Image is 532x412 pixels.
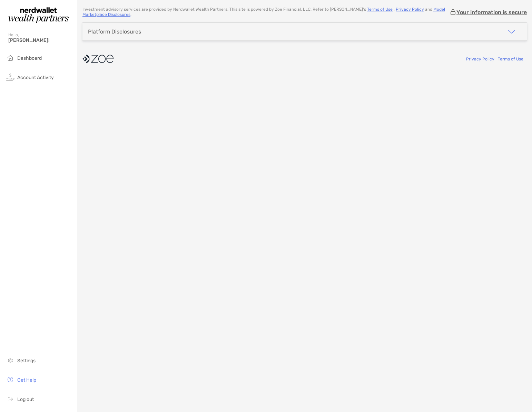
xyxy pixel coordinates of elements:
span: Log out [17,396,34,402]
img: company logo [82,51,114,67]
div: Platform Disclosures [88,28,141,35]
a: Privacy Policy [466,57,494,61]
span: Get Help [17,377,36,383]
span: Account Activity [17,75,54,80]
a: Terms of Use [498,57,523,61]
a: Model Marketplace Disclosures [82,7,445,17]
img: household icon [6,54,14,62]
p: Your information is secure [456,9,527,16]
span: [PERSON_NAME]! [8,37,73,43]
img: get-help icon [6,375,14,384]
img: Zoe Logo [8,3,69,28]
img: icon arrow [508,28,516,36]
span: Settings [17,358,36,364]
a: Terms of Use [367,7,393,12]
p: Investment advisory services are provided by Nerdwallet Wealth Partners . This site is powered by... [82,7,450,17]
img: logout icon [6,395,14,403]
a: Privacy Policy [396,7,424,12]
img: activity icon [6,73,14,81]
img: settings icon [6,356,14,364]
span: Dashboard [17,55,42,61]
